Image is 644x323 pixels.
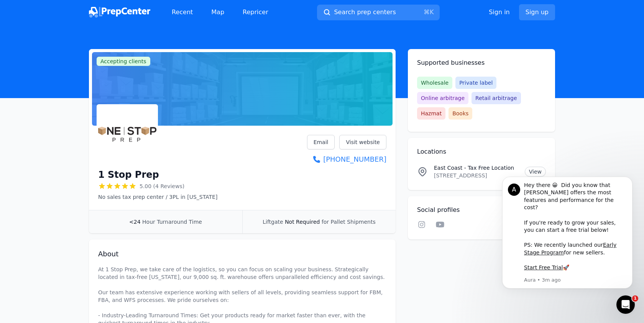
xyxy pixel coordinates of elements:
[205,5,230,20] a: Map
[334,8,396,17] span: Search prep centers
[417,147,546,156] h2: Locations
[472,92,521,104] span: Retail arbitrage
[98,193,217,201] p: No sales tax prep center / 3PL in [US_STATE]
[98,249,386,259] h2: About
[632,295,638,302] span: 1
[616,295,635,314] iframe: Intercom live chat
[98,106,156,164] img: 1 Stop Prep
[307,135,335,149] a: Email
[489,8,510,17] a: Sign in
[525,167,546,177] a: View
[98,169,159,181] h1: 1 Stop Prep
[455,77,496,89] span: Private label
[166,5,199,20] a: Recent
[322,219,376,225] span: for Pallet Shipments
[237,5,274,20] a: Repricer
[89,7,150,18] img: PrepCenter
[519,4,555,20] a: Sign up
[307,154,386,165] a: [PHONE_NUMBER]
[430,8,434,16] kbd: K
[434,164,519,172] p: East Coast - Tax Free Location
[285,219,320,225] span: Not Required
[129,219,141,225] span: <24
[424,8,430,16] kbd: ⌘
[417,205,546,215] h2: Social profiles
[417,77,452,89] span: Wholesale
[97,57,150,66] span: Accepting clients
[449,107,472,120] span: Books
[339,135,386,149] a: Visit website
[417,92,468,104] span: Online arbitrage
[263,219,283,225] span: Liftgate
[317,5,440,20] button: Search prep centers⌘K
[491,172,644,302] iframe: Intercom notifications message
[417,58,546,67] h2: Supported businesses
[434,172,519,179] p: [STREET_ADDRESS]
[417,107,445,120] span: Hazmat
[142,219,202,225] span: Hour Turnaround Time
[140,182,184,190] span: 5.00 (4 Reviews)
